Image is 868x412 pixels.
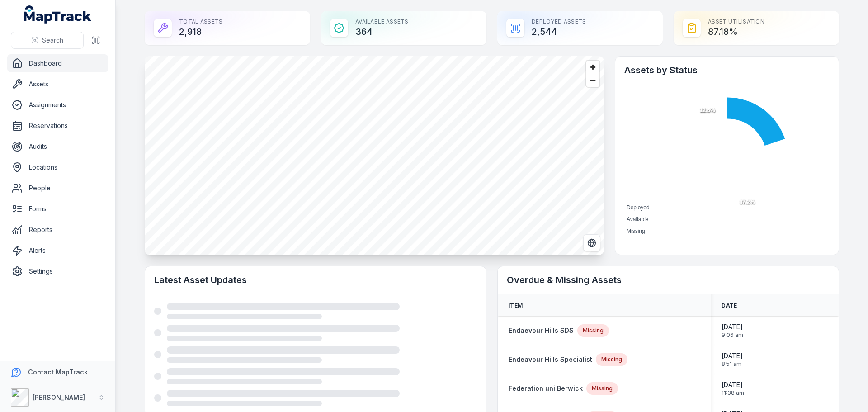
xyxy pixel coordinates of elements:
div: Missing [577,324,609,337]
a: Audits [7,137,108,156]
a: Reservations [7,117,108,135]
button: Zoom in [586,61,599,74]
span: Item [509,302,523,309]
span: Search [42,36,63,45]
time: 8/1/2025, 9:06:46 AM [722,322,743,339]
span: 8:51 am [722,360,743,368]
a: Reports [7,221,108,239]
strong: [PERSON_NAME] [33,393,85,401]
a: MapTrack [24,5,92,24]
time: 7/22/2025, 11:38:59 AM [722,380,744,397]
time: 8/1/2025, 8:51:18 AM [722,351,743,368]
h2: Overdue & Missing Assets [507,274,830,286]
span: [DATE] [722,351,743,360]
a: Settings [7,262,108,280]
strong: Contact MapTrack [28,368,88,376]
h2: Assets by Status [624,64,830,76]
a: People [7,179,108,197]
button: Search [11,32,84,49]
span: Date [722,302,737,309]
span: [DATE] [722,322,743,331]
span: [DATE] [722,380,744,389]
span: 9:06 am [722,331,743,339]
a: Locations [7,158,108,176]
canvas: Map [145,56,604,255]
button: Zoom out [586,74,599,87]
span: Deployed [627,204,650,211]
span: Missing [627,228,645,234]
span: 11:38 am [722,389,744,397]
a: Federation uni Berwick [509,384,583,393]
a: Assets [7,75,108,93]
a: Alerts [7,242,108,260]
a: Endeavour Hills Specialist [509,355,592,364]
a: Forms [7,200,108,218]
div: Missing [586,382,618,395]
h2: Latest Asset Updates [154,274,477,286]
button: Switch to Satellite View [583,234,600,251]
span: Available [627,216,648,223]
div: Missing [596,353,627,366]
a: Endaevour Hills SDS [509,326,574,335]
a: Assignments [7,96,108,114]
a: Dashboard [7,54,108,72]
